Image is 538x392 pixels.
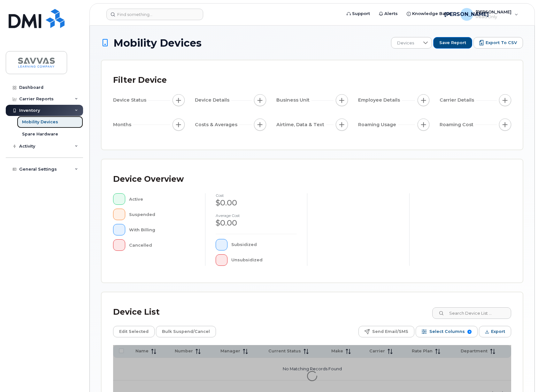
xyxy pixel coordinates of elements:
[216,218,297,228] div: $0.00
[432,307,511,319] input: Search Device List ...
[486,40,517,46] span: Export to CSV
[440,121,475,128] span: Roaming Cost
[231,239,297,250] div: Subsidized
[129,193,195,205] div: Active
[372,327,408,336] span: Send Email/SMS
[113,326,155,337] button: Edit Selected
[433,37,472,49] button: Save Report
[467,330,472,334] span: 9
[119,327,149,336] span: Edit Selected
[113,37,202,49] span: Mobility Devices
[358,97,402,104] span: Employee Details
[113,171,184,188] div: Device Overview
[113,72,167,88] div: Filter Device
[156,326,216,337] button: Bulk Suspend/Cancel
[358,326,414,337] button: Send Email/SMS
[195,121,239,128] span: Costs & Averages
[129,209,195,220] div: Suspended
[510,364,533,387] iframe: Messenger Launcher
[358,121,398,128] span: Roaming Usage
[216,213,297,218] h4: Average cost
[276,121,326,128] span: Airtime, Data & Text
[491,327,505,336] span: Export
[195,97,231,104] span: Device Details
[129,239,195,251] div: Cancelled
[391,37,420,49] span: Devices
[216,193,297,197] h4: cost
[479,326,511,337] button: Export
[440,97,476,104] span: Carrier Details
[439,40,466,46] span: Save Report
[473,37,523,49] button: Export to CSV
[113,121,133,128] span: Months
[231,254,297,266] div: Unsubsidized
[129,224,195,235] div: With Billing
[276,97,311,104] span: Business Unit
[113,304,160,320] div: Device List
[416,326,478,337] button: Select Columns 9
[113,97,148,104] span: Device Status
[429,327,465,336] span: Select Columns
[162,327,210,336] span: Bulk Suspend/Cancel
[216,197,297,208] div: $0.00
